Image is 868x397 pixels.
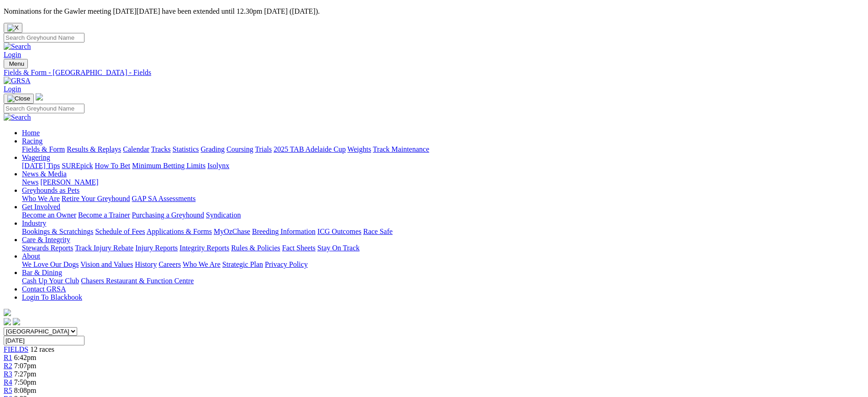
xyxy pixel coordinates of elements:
button: Toggle navigation [4,59,28,69]
a: Rules & Policies [231,244,280,252]
img: Close [7,95,30,102]
a: Home [22,129,40,137]
input: Search [4,33,84,42]
span: R3 [4,370,12,378]
a: Calendar [123,145,149,153]
img: Search [4,42,31,51]
a: Industry [22,219,46,227]
div: Get Involved [22,211,864,219]
a: Bookings & Scratchings [22,228,93,235]
span: 12 races [30,345,54,353]
img: GRSA [4,77,31,85]
img: twitter.svg [13,318,20,325]
a: Fields & Form - [GEOGRAPHIC_DATA] - Fields [4,69,864,77]
a: Stewards Reports [22,244,73,252]
a: Become a Trainer [78,211,130,219]
a: Login To Blackbook [22,293,82,301]
div: Racing [22,145,864,154]
a: 2025 TAB Adelaide Cup [274,145,346,153]
a: How To Bet [95,162,131,169]
a: Bar & Dining [22,269,62,276]
a: Contact GRSA [22,285,66,293]
button: Toggle navigation [4,94,34,104]
a: [PERSON_NAME] [40,178,98,186]
a: Greyhounds as Pets [22,186,79,194]
img: Search [4,113,31,122]
a: Chasers Restaurant & Function Centre [81,277,194,285]
a: Purchasing a Greyhound [132,211,204,219]
a: R5 [4,386,12,394]
span: Menu [9,60,24,67]
a: Isolynx [207,162,229,169]
a: GAP SA Assessments [132,195,196,202]
a: About [22,252,40,260]
a: News & Media [22,170,67,178]
div: Wagering [22,162,864,170]
div: Greyhounds as Pets [22,195,864,203]
a: Vision and Values [80,260,133,268]
a: Fact Sheets [282,244,316,252]
input: Search [4,104,84,113]
a: Get Involved [22,203,60,211]
a: Results & Replays [67,145,121,153]
span: 7:50pm [14,378,37,386]
a: Login [4,51,21,58]
a: SUREpick [62,162,93,169]
a: Strategic Plan [222,260,263,268]
div: About [22,260,864,269]
a: MyOzChase [214,228,250,235]
a: Who We Are [183,260,221,268]
a: Applications & Forms [147,228,212,235]
a: R4 [4,378,12,386]
a: Statistics [173,145,199,153]
a: FIELDS [4,345,28,353]
button: Close [4,23,22,33]
a: Tracks [151,145,171,153]
a: Trials [255,145,272,153]
a: Track Injury Rebate [75,244,133,252]
a: Schedule of Fees [95,228,145,235]
div: Bar & Dining [22,277,864,285]
a: Syndication [206,211,241,219]
a: We Love Our Dogs [22,260,79,268]
a: R1 [4,354,12,361]
a: Retire Your Greyhound [62,195,130,202]
a: Grading [201,145,225,153]
span: 7:27pm [14,370,37,378]
input: Select date [4,336,84,345]
a: ICG Outcomes [317,228,361,235]
div: News & Media [22,178,864,186]
a: Fields & Form [22,145,65,153]
a: Careers [158,260,181,268]
span: 8:08pm [14,386,37,394]
a: Minimum Betting Limits [132,162,205,169]
span: 7:07pm [14,362,37,370]
span: R2 [4,362,12,370]
img: X [7,24,19,32]
a: Breeding Information [252,228,316,235]
a: Integrity Reports [179,244,229,252]
img: logo-grsa-white.png [4,309,11,316]
a: Become an Owner [22,211,76,219]
a: History [135,260,157,268]
div: Care & Integrity [22,244,864,252]
a: Privacy Policy [265,260,308,268]
a: Injury Reports [135,244,178,252]
img: logo-grsa-white.png [36,93,43,101]
a: Weights [347,145,371,153]
a: Coursing [226,145,253,153]
a: Wagering [22,154,50,161]
a: [DATE] Tips [22,162,60,169]
a: Race Safe [363,228,392,235]
a: Login [4,85,21,93]
a: Who We Are [22,195,60,202]
a: Track Maintenance [373,145,429,153]
p: Nominations for the Gawler meeting [DATE][DATE] have been extended until 12.30pm [DATE] ([DATE]). [4,7,864,16]
a: Care & Integrity [22,236,70,243]
img: facebook.svg [4,318,11,325]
